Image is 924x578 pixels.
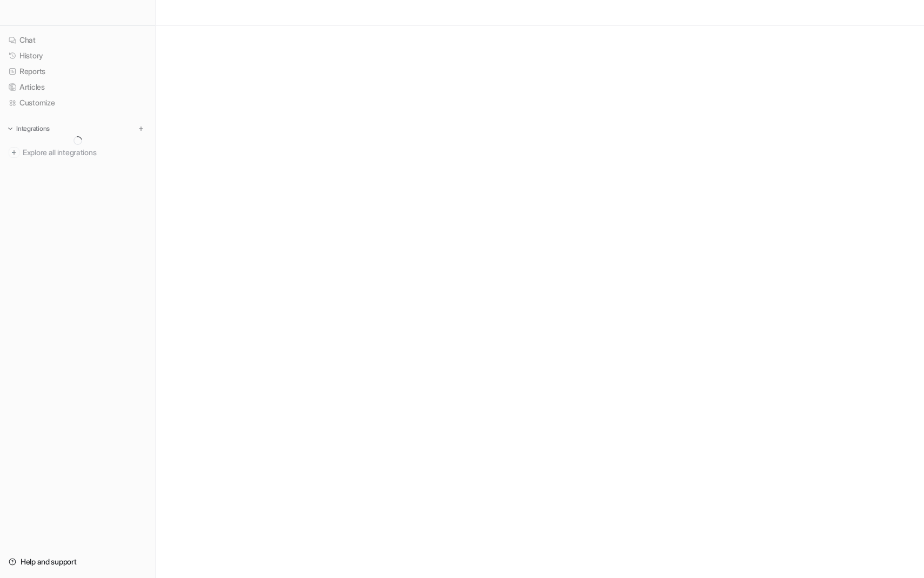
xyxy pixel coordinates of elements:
[16,124,50,133] p: Integrations
[4,95,151,110] a: Customize
[4,79,151,95] a: Articles
[6,125,14,132] img: expand menu
[9,147,19,158] img: explore all integrations
[4,32,151,48] a: Chat
[4,123,53,134] button: Integrations
[23,144,146,161] span: Explore all integrations
[4,145,151,160] a: Explore all integrations
[137,125,145,132] img: menu_add.svg
[4,554,151,569] a: Help and support
[4,64,151,79] a: Reports
[4,48,151,63] a: History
